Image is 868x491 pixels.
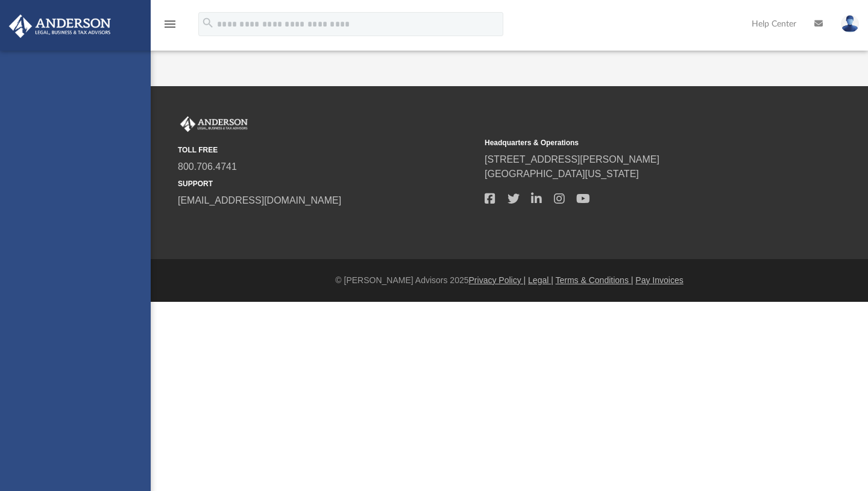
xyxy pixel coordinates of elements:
[5,14,115,38] img: Anderson Advisors Platinum Portal
[485,137,783,148] small: Headquarters & Operations
[485,169,639,179] a: [GEOGRAPHIC_DATA][US_STATE]
[178,145,476,155] small: TOLL FREE
[485,154,659,164] a: [STREET_ADDRESS][PERSON_NAME]
[556,275,634,285] a: Terms & Conditions |
[178,116,250,132] img: Anderson Advisors Platinum Portal
[178,178,476,189] small: SUPPORT
[163,17,177,31] i: menu
[635,275,683,285] a: Pay Invoices
[178,161,237,172] a: 800.706.4741
[163,23,177,31] a: menu
[151,274,868,287] div: © [PERSON_NAME] Advisors 2025
[201,16,215,30] i: search
[469,275,526,285] a: Privacy Policy |
[528,275,553,285] a: Legal |
[178,195,341,205] a: [EMAIL_ADDRESS][DOMAIN_NAME]
[841,15,859,33] img: User Pic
